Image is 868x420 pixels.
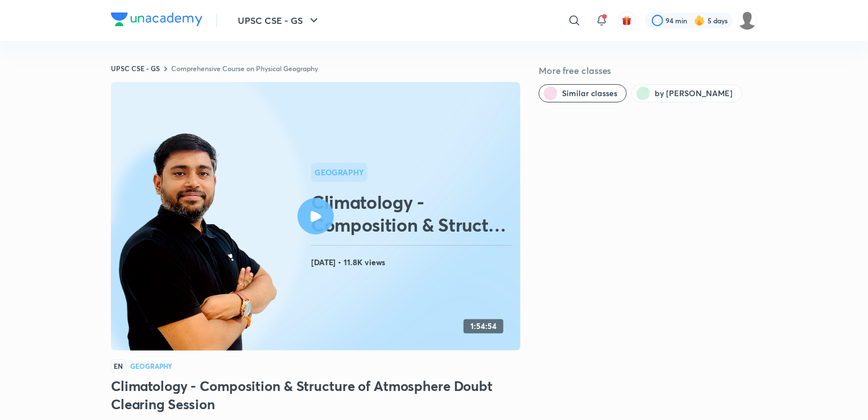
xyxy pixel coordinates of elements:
[562,88,617,99] span: Similar classes
[111,377,520,413] h3: Climatology - Composition & Structure of Atmosphere Doubt Clearing Session
[130,363,172,369] h4: Geography
[631,84,742,102] button: by Sudarshan Gurjar
[694,15,705,26] img: streak
[738,11,757,30] img: Kiran Saini
[231,9,328,32] button: UPSC CSE - GS
[618,11,636,30] button: avatar
[539,84,627,102] button: Similar classes
[111,13,202,29] a: Company Logo
[111,64,160,73] a: UPSC CSE - GS
[655,88,733,99] span: by Sudarshan Gurjar
[311,255,516,270] h4: [DATE] • 11.8K views
[111,13,202,26] img: Company Logo
[470,322,497,331] h4: 1:54:54
[622,15,632,26] img: avatar
[171,64,318,73] a: Comprehensive Course on Physical Geography
[111,360,126,372] span: EN
[539,64,757,77] h5: More free classes
[311,191,516,236] h2: Climatology - Composition & Structure of Atmosphere Doubt Clearing Session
